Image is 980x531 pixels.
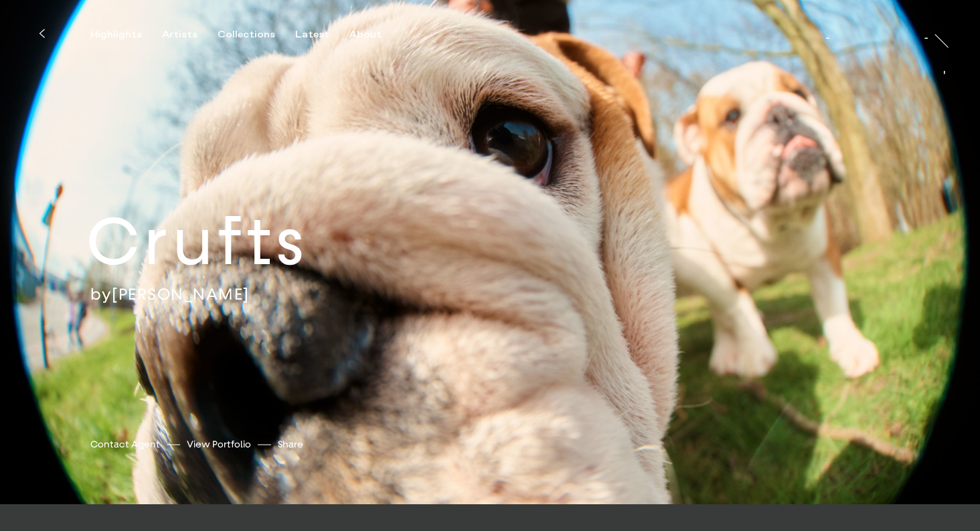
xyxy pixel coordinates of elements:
button: Collections [218,29,295,41]
a: View Portfolio [187,437,251,451]
button: Artists [162,29,218,41]
div: About [349,29,382,41]
a: At [PERSON_NAME] [944,54,957,109]
h2: Crufts [86,201,399,284]
a: Contact Agent [90,437,160,451]
button: Highlights [90,29,162,41]
span: by [90,284,112,304]
div: Collections [218,29,275,41]
a: [PERSON_NAME] [112,284,250,304]
button: About [349,29,402,41]
div: [PERSON_NAME] [825,39,928,49]
button: Share [278,435,303,453]
div: Latest [295,29,329,41]
a: [PERSON_NAME] [825,25,928,39]
div: Highlights [90,29,142,41]
div: At [PERSON_NAME] [933,54,944,174]
div: Artists [162,29,197,41]
button: Latest [295,29,349,41]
